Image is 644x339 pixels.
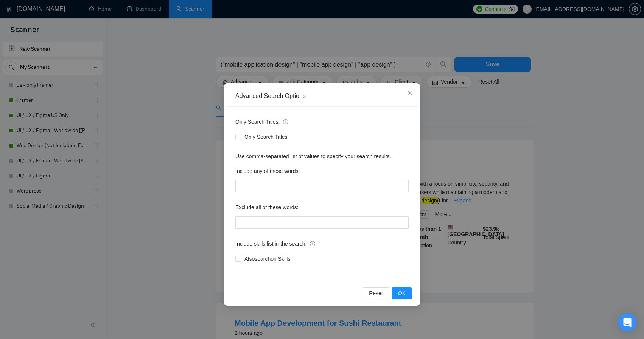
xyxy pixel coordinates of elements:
[407,90,413,96] span: close
[235,92,409,100] div: Advanced Search Options
[310,241,315,246] span: info-circle
[398,289,406,297] span: OK
[235,118,288,126] span: Only Search Titles:
[235,201,299,213] label: Exclude all of these words:
[369,289,383,297] span: Reset
[363,287,389,299] button: Reset
[241,133,291,141] span: Only Search Titles
[235,165,300,177] label: Include any of these words:
[241,255,293,263] span: Also search on Skills
[392,287,412,299] button: OK
[283,119,288,124] span: info-circle
[235,152,409,160] div: Use comma-separated list of values to specify your search results.
[618,313,636,331] div: Open Intercom Messenger
[235,239,315,248] span: Include skills list in the search:
[400,83,420,104] button: Close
